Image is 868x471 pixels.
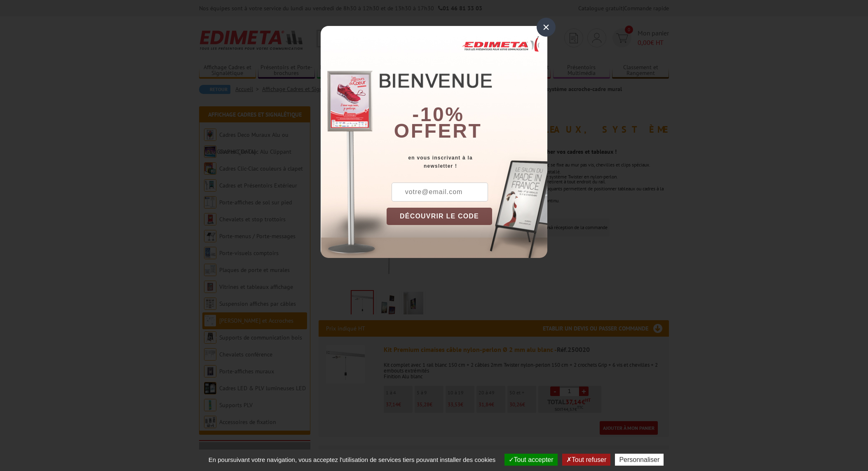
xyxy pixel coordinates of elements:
[537,18,556,37] div: ×
[615,454,664,466] button: Personnaliser (fenêtre modale)
[504,454,558,466] button: Tout accepter
[387,154,547,170] div: en vous inscrivant à la newsletter !
[387,208,492,225] button: DÉCOUVRIR LE CODE
[204,456,500,463] span: En poursuivant votre navigation, vous acceptez l'utilisation de services tiers pouvant installer ...
[392,183,488,202] input: votre@email.com
[412,103,464,125] b: -10%
[394,120,482,142] font: offert
[562,454,610,466] button: Tout refuser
